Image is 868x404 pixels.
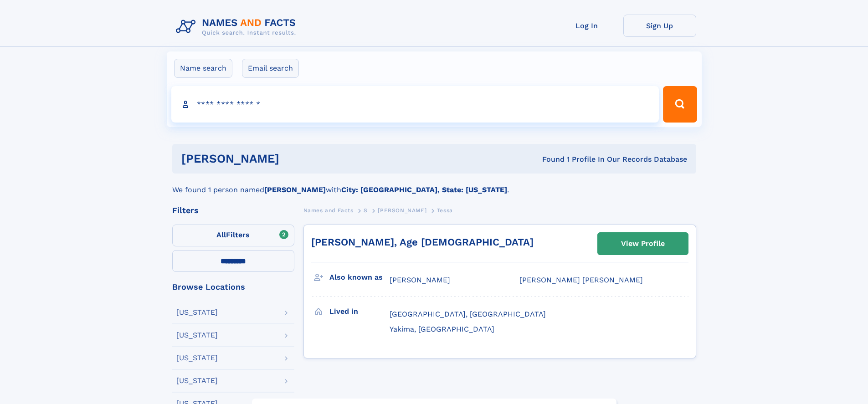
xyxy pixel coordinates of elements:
[172,174,696,195] div: We found 1 person named with .
[390,325,494,333] span: Yakima, [GEOGRAPHIC_DATA]
[378,207,426,214] span: [PERSON_NAME]
[390,276,450,284] span: [PERSON_NAME]
[364,205,368,216] a: S
[311,236,534,248] a: [PERSON_NAME], Age [DEMOGRAPHIC_DATA]
[390,310,546,318] span: [GEOGRAPHIC_DATA], [GEOGRAPHIC_DATA]
[172,225,294,246] label: Filters
[171,86,659,123] input: search input
[172,206,294,215] div: Filters
[174,59,232,78] label: Name search
[172,283,294,291] div: Browse Locations
[216,230,226,239] span: All
[329,270,390,285] h3: Also known as
[364,207,368,214] span: S
[176,309,218,316] div: [US_STATE]
[550,15,623,37] a: Log In
[176,332,218,339] div: [US_STATE]
[437,207,453,214] span: Tessa
[623,15,696,37] a: Sign Up
[176,354,218,362] div: [US_STATE]
[378,205,426,216] a: [PERSON_NAME]
[172,15,303,39] img: Logo Names and Facts
[181,153,411,164] h1: [PERSON_NAME]
[329,304,390,319] h3: Lived in
[519,276,643,284] span: [PERSON_NAME] [PERSON_NAME]
[303,205,354,216] a: Names and Facts
[242,59,299,78] label: Email search
[264,185,326,194] b: [PERSON_NAME]
[176,377,218,384] div: [US_STATE]
[341,185,507,194] b: City: [GEOGRAPHIC_DATA], State: [US_STATE]
[621,233,665,254] div: View Profile
[411,154,687,164] div: Found 1 Profile In Our Records Database
[598,233,688,255] a: View Profile
[663,86,697,123] button: Search Button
